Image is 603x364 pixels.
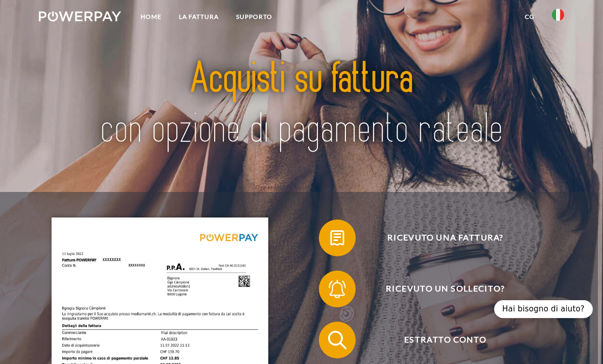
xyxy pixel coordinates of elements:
iframe: Pulsante per aprire la finestra di messaggistica [562,323,595,356]
img: qb_bill.svg [326,227,349,250]
button: Ricevuto una fattura? [319,220,558,256]
a: Supporto [227,8,281,26]
a: CG [516,8,543,26]
a: Ricevuto un sollecito? [306,269,571,309]
div: Hai bisogno di aiuto? [494,300,593,318]
img: it [552,9,564,21]
a: Ricevuto una fattura? [306,217,571,258]
a: Estratto conto [306,320,571,360]
img: title-powerpay_it.svg [92,36,512,173]
img: qb_bell.svg [326,278,349,301]
a: LA FATTURA [170,8,227,26]
button: Ricevuto un sollecito? [319,271,558,307]
img: logo-powerpay-white.svg [39,11,121,21]
img: qb_search.svg [326,329,349,352]
span: Ricevuto un sollecito? [332,271,558,307]
a: Home [132,8,170,26]
button: Estratto conto [319,322,558,358]
span: Estratto conto [332,322,558,358]
span: Ricevuto una fattura? [332,220,558,256]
